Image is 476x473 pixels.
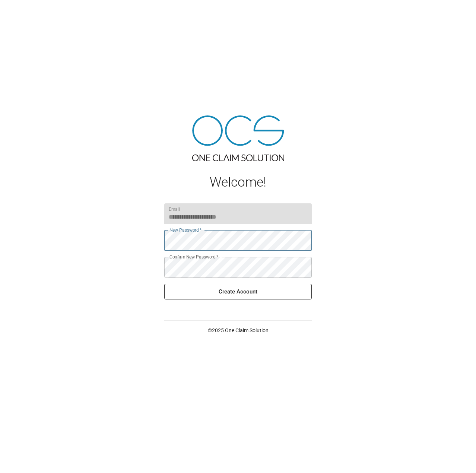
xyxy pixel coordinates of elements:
label: New Password [169,227,201,233]
label: Confirm New Password [169,254,218,260]
img: ocs-logo-white-transparent.png [9,4,39,19]
label: Email [169,206,180,212]
p: © 2025 One Claim Solution [164,327,312,334]
button: Create Account [164,284,312,299]
h1: Welcome! [164,175,312,190]
img: ocs-logo-tra.png [192,115,284,161]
